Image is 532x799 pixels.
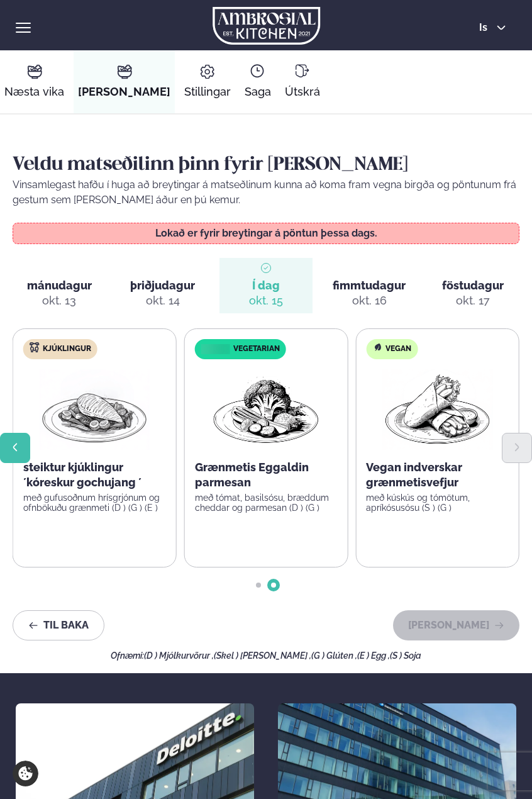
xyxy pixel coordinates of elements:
div: okt. 16 [352,293,387,308]
span: Stillingar [184,84,231,99]
a: Cookie settings [13,761,38,786]
div: okt. 17 [456,293,490,308]
button: hamburger [16,20,31,35]
span: föstudagur [442,279,504,292]
p: með kúskús og tómötum, apríkósusósu (S ) (G ) [366,493,509,513]
button: is [469,23,516,33]
span: Kjúklingur [43,344,91,354]
span: (E ) Egg , [357,651,390,661]
p: Vegan indverskar grænmetisvefjur [366,460,509,490]
span: Í dag [252,278,280,293]
div: okt. 14 [146,293,180,308]
span: þriðjudagur [130,279,195,292]
span: Saga [245,84,271,99]
span: Næsta vika [4,84,64,99]
span: (S ) Soja [390,651,421,661]
span: [PERSON_NAME] [78,84,170,99]
span: (Skel ) [PERSON_NAME] , [214,651,311,661]
span: (D ) Mjólkurvörur , [144,651,214,661]
div: okt. 15 [249,293,283,308]
a: Saga [240,50,275,113]
a: Stillingar [180,50,235,113]
img: Chicken-breast.png [39,369,150,450]
img: chicken.svg [30,342,40,352]
p: Vinsamlegast hafðu í huga að breytingar á matseðlinum kunna að koma fram vegna birgða og pöntunum... [13,177,519,208]
button: Til baka [13,610,104,640]
a: [PERSON_NAME] [74,50,175,113]
img: icon [198,343,233,355]
span: fimmtudagur [333,279,406,292]
span: Go to slide 1 [256,583,261,588]
p: með tómat, basilsósu, bræddum cheddar og parmesan (D ) (G ) [195,493,338,513]
p: steiktur kjúklingur ´kóreskur gochujang ´ [23,460,166,490]
span: Vegan [385,344,411,354]
p: Lokað er fyrir breytingar á pöntun þessa dags. [26,228,507,238]
h2: Veldu matseðilinn þinn fyrir [PERSON_NAME] [13,152,519,177]
img: Vegan.svg [372,342,382,352]
button: Next slide [502,433,532,463]
div: Ofnæmi: [13,651,519,661]
img: Wraps.png [382,369,493,450]
img: Vegan.png [211,369,321,450]
span: mánudagur [27,279,92,292]
span: Vegetarian [233,344,280,354]
div: okt. 13 [42,293,76,308]
img: logo [213,7,320,45]
span: Útskrá [285,84,320,99]
span: (G ) Glúten , [311,651,357,661]
span: Go to slide 2 [271,583,276,588]
a: Útskrá [280,50,324,113]
button: [PERSON_NAME] [393,610,519,640]
p: Grænmetis Eggaldin parmesan [195,460,338,490]
p: með gufusoðnum hrísgrjónum og ofnbökuðu grænmeti (D ) (G ) (E ) [23,493,166,513]
span: is [479,23,491,33]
